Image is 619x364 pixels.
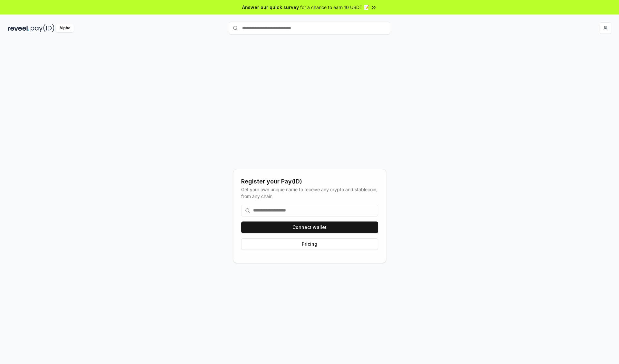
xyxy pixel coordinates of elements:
span: Answer our quick survey [242,4,299,11]
div: Alpha [56,24,74,32]
button: Pricing [241,238,378,250]
img: reveel_dark [8,24,29,32]
span: for a chance to earn 10 USDT 📝 [300,4,369,11]
img: pay_id [31,24,54,32]
div: Get your own unique name to receive any crypto and stablecoin, from any chain [241,186,378,200]
div: Register your Pay(ID) [241,177,378,186]
button: Connect wallet [241,221,378,233]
